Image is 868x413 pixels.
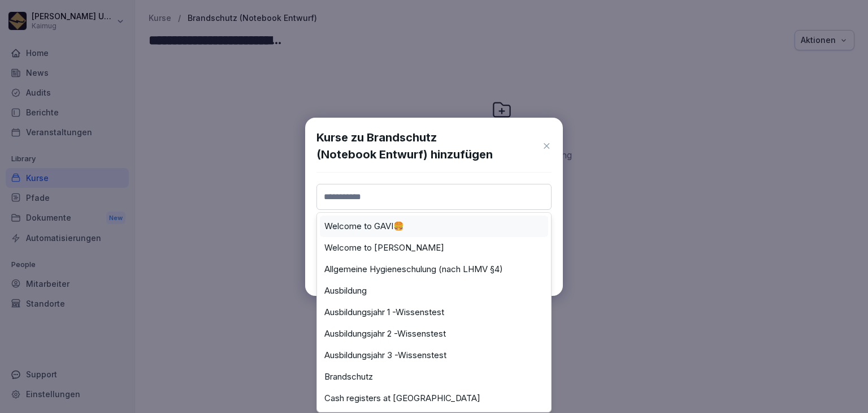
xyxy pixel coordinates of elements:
h1: Kurse zu Brandschutz (Notebook Entwurf) hinzufügen [316,129,542,163]
label: Welcome to [PERSON_NAME] [324,243,444,253]
label: Welcome to GAVI🍔​ [324,221,404,231]
label: Brandschutz [324,372,373,382]
label: Ausbildung [324,286,367,296]
label: Ausbildungsjahr 3 -Wissenstest [324,350,446,360]
label: Cash registers at [GEOGRAPHIC_DATA] [324,393,480,403]
label: Allgemeine Hygieneschulung (nach LHMV §4) [324,264,503,274]
label: Ausbildungsjahr 1 -Wissenstest [324,307,444,317]
label: Ausbildungsjahr 2 -Wissenstest [324,329,446,339]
